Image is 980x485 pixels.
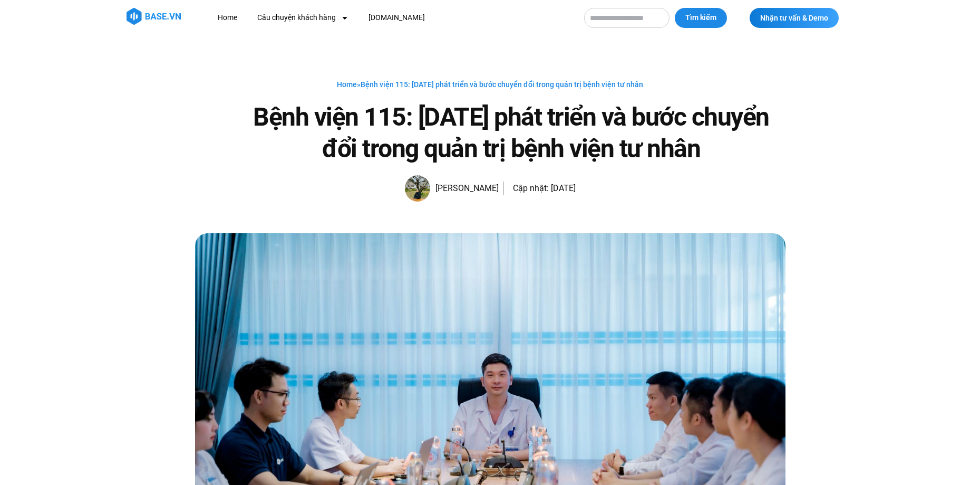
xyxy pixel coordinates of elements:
[513,183,549,193] span: Cập nhật:
[405,175,430,202] img: Picture of Đoàn Đức
[361,80,643,89] span: Bệnh viện 115: [DATE] phát triển và bước chuyển đổi trong quản trị bệnh viện tư nhân
[210,8,245,27] a: Home
[237,101,785,165] h1: Bệnh viện 115: [DATE] phát triển và bước chuyển đổi trong quản trị bệnh viện tư nhân
[337,80,643,89] span: »
[760,14,828,22] span: Nhận tư vấn & Demo
[405,175,499,202] a: Picture of Đoàn Đức [PERSON_NAME]
[361,8,433,27] a: [DOMAIN_NAME]
[249,8,356,27] a: Câu chuyện khách hàng
[685,13,716,23] span: Tìm kiếm
[210,8,574,27] nav: Menu
[750,8,839,28] a: Nhận tư vấn & Demo
[675,8,727,28] button: Tìm kiếm
[430,181,499,196] span: [PERSON_NAME]
[337,80,357,89] a: Home
[551,183,576,193] time: [DATE]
